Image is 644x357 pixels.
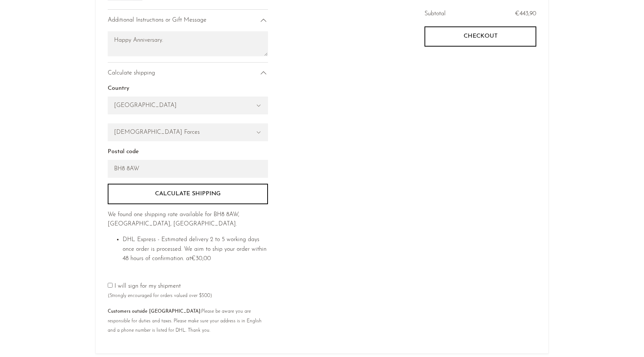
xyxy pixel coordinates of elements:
[108,31,268,56] textarea: Cart note
[108,69,155,78] span: Calculate shipping
[191,256,211,262] span: €30,00
[424,26,536,47] button: Checkout
[108,184,268,204] button: Calculate shipping
[108,9,268,31] div: Additional Instructions or Gift Message
[123,235,268,264] li: DHL Express - Estimated delivery 2 to 5 working days once order is processed. We aim to ship your...
[424,9,446,19] span: Subtotal
[108,293,212,298] small: (Strongly encouraged for orders valued over $500)
[108,309,201,314] b: Customers outside [GEOGRAPHIC_DATA]:
[108,84,268,94] label: Country
[108,210,268,229] div: We found one shipping rate available for BH8 8AW, [GEOGRAPHIC_DATA], [GEOGRAPHIC_DATA].
[108,16,206,25] span: Additional Instructions or Gift Message
[108,309,262,333] small: Please be aware you are responsible for duties and taxes. Please make sure your address is in Eng...
[515,11,536,17] span: €443,90
[108,62,268,84] div: Calculate shipping
[108,283,212,299] label: I will sign for my shipment
[464,33,498,40] span: Checkout
[108,147,268,157] label: Postal code
[424,60,536,80] iframe: PayPal-paypal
